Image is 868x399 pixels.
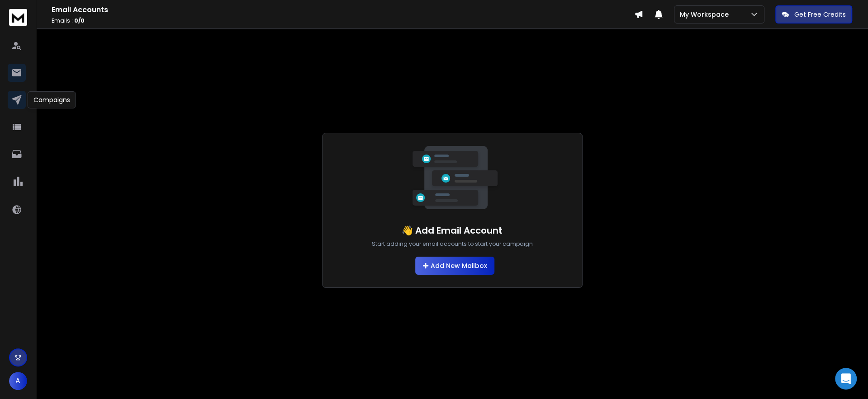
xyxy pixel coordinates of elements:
button: Get Free Credits [775,5,852,23]
h1: 👋 Add Email Account [402,224,503,237]
div: Campaigns [28,91,76,108]
button: A [9,372,27,390]
img: logo [9,9,27,26]
p: Get Free Credits [794,10,846,19]
span: 0 / 0 [74,17,85,24]
p: My Workspace [680,10,732,19]
div: Open Intercom Messenger [835,368,857,390]
button: Add New Mailbox [415,257,494,275]
p: Emails : [52,17,634,24]
p: Start adding your email accounts to start your campaign [372,240,533,248]
h1: Email Accounts [52,5,634,15]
